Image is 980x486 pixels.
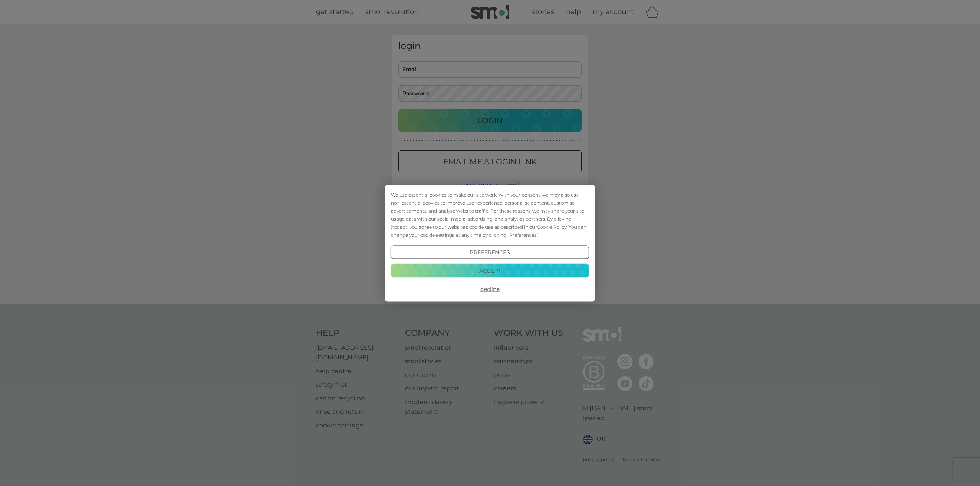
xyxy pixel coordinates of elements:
button: Decline [391,282,589,296]
button: Preferences [391,245,589,259]
span: Preferences [509,232,537,237]
button: Accept [391,264,589,278]
div: We use essential cookies to make our site work. With your consent, we may also use non-essential ... [391,190,589,239]
span: Cookie Policy [537,224,567,229]
div: Cookie Consent Prompt [385,185,595,301]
